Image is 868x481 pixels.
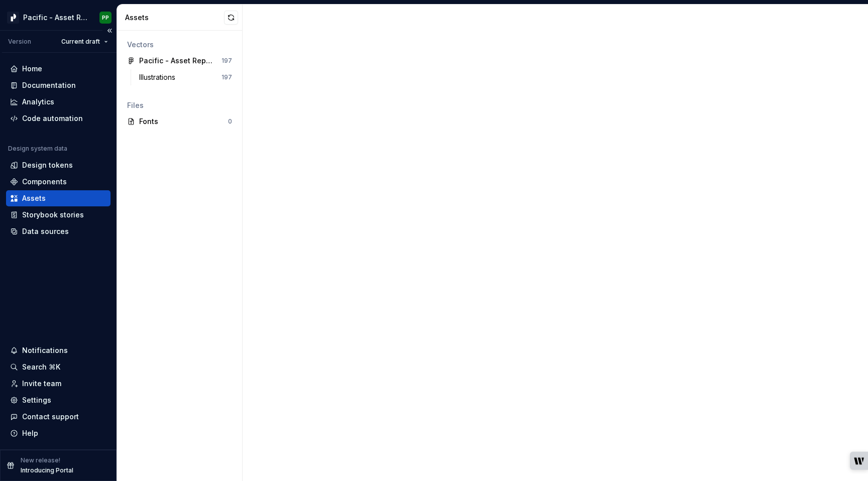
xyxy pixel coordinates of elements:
[139,116,228,127] div: Fonts
[6,342,111,358] button: Notifications
[6,392,111,408] a: Settings
[228,117,232,126] div: 0
[6,359,111,375] button: Search ⌘K
[22,160,73,170] div: Design tokens
[135,69,236,85] a: Illustrations197
[61,38,100,46] span: Current draft
[6,110,111,127] a: Code automation
[22,412,79,422] div: Contact support
[22,64,42,74] div: Home
[6,376,111,392] a: Invite team
[7,12,19,24] img: 8d0dbd7b-a897-4c39-8ca0-62fbda938e11.png
[23,13,87,23] div: Pacific - Asset Repository (Illustrations)
[6,77,111,93] a: Documentation
[2,7,115,28] button: Pacific - Asset Repository (Illustrations)PP
[6,94,111,110] a: Analytics
[6,157,111,173] a: Design tokens
[222,57,232,65] div: 197
[123,53,236,69] a: Pacific - Asset Repository (Illustrations)197
[57,35,113,49] button: Current draft
[22,379,61,389] div: Invite team
[6,190,111,206] a: Assets
[22,177,67,187] div: Components
[102,24,117,38] button: Collapse sidebar
[21,466,73,474] p: Introducing Portal
[102,14,109,22] div: PP
[6,174,111,190] a: Components
[123,113,236,130] a: Fonts0
[22,362,60,372] div: Search ⌘K
[125,13,224,23] div: Assets
[22,210,84,220] div: Storybook stories
[6,223,111,239] a: Data sources
[139,56,214,66] div: Pacific - Asset Repository (Illustrations)
[22,113,83,124] div: Code automation
[139,72,179,82] div: Illustrations
[6,61,111,77] a: Home
[127,100,232,110] div: Files
[22,97,54,107] div: Analytics
[6,409,111,425] button: Contact support
[21,456,60,464] p: New release!
[127,40,232,50] div: Vectors
[6,207,111,223] a: Storybook stories
[8,145,67,153] div: Design system data
[22,80,76,90] div: Documentation
[22,395,51,405] div: Settings
[22,226,69,236] div: Data sources
[22,345,68,355] div: Notifications
[222,73,232,81] div: 197
[8,38,31,46] div: Version
[22,193,46,203] div: Assets
[6,425,111,441] button: Help
[22,428,38,438] div: Help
